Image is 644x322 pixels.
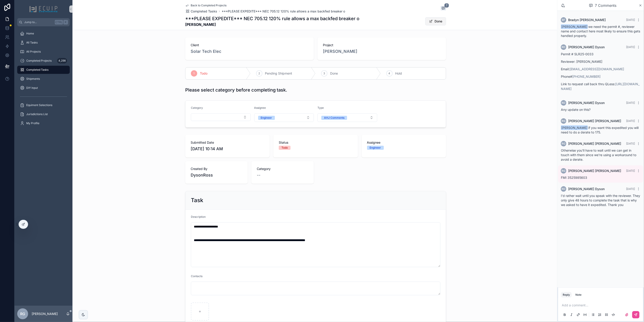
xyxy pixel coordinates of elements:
span: Jump to... [24,20,53,24]
span: Bradyn [PERSON_NAME] [568,18,606,22]
span: I'd rather wait until you speak with the reviewer. They only give 48 hours to complete the task t... [561,194,640,207]
span: [PERSON_NAME] [561,125,588,130]
span: [DATE] [626,187,635,191]
span: Type [317,106,324,109]
div: Engineer [370,146,381,150]
span: Equiment Selections [26,103,52,107]
span: 1 [194,72,195,75]
span: Client [191,43,308,47]
span: 7 [444,3,449,8]
span: Completed Tasks [26,68,48,72]
span: [PERSON_NAME] [323,48,357,55]
a: Shipments [17,75,70,83]
a: My Profile [17,119,70,127]
span: Shipments [26,77,40,81]
span: RD [562,45,566,49]
span: Submitted Date [191,140,264,145]
a: Completed Tasks [17,66,70,74]
div: scrollable content [14,26,72,133]
a: DIY Input [17,84,70,92]
span: Assignee [367,140,441,145]
span: Hold [395,71,402,76]
span: 2 [258,72,260,75]
span: All Projects [26,50,41,53]
h1: Please select category before completing task. [185,87,287,93]
p: Link to request call back thru QLess: [561,82,640,91]
span: [DATE] 10:14 AM [191,146,264,152]
a: [EMAIL_ADDRESS][DOMAIN_NAME] [570,67,624,71]
h1: ***PLEASE EXPEDITE*** NEC 705.12 120% rule allows a max backfed breaker o [185,15,359,22]
a: Back to Completed Projects [185,4,226,7]
a: [PHONE_NUMBER] [572,75,601,78]
button: Note [574,292,583,298]
span: RG [562,142,566,145]
span: [DATE] [626,119,635,123]
span: Description [191,215,206,218]
a: Home [17,29,70,38]
span: Assignee [254,106,266,109]
a: Solar Tech Elec [191,48,221,55]
span: [DATE] [626,45,635,49]
span: [PERSON_NAME] Dyson [568,187,605,191]
span: 4 [389,72,390,75]
span: All Tasks [26,41,38,44]
div: 4,298 [57,58,67,63]
span: Created By [191,167,242,171]
a: ***PLEASE EXPEDITE*** NEC 705.12 120% rule allows a max backfed breaker o [222,9,345,14]
span: [PERSON_NAME] [PERSON_NAME] [568,141,621,146]
span: DIY Input [26,86,38,90]
button: Jump to...CtrlK [17,18,70,26]
span: [PERSON_NAME] [PERSON_NAME] [568,169,621,173]
span: Back to Completed Projects [191,4,226,7]
span: Todo [200,71,207,76]
span: Done [330,71,338,76]
span: RG [562,169,566,173]
span: DysonRoss [191,172,242,178]
p: Email: [561,67,640,71]
span: [PERSON_NAME] [PERSON_NAME] [568,119,621,123]
span: Project [323,43,441,47]
div: Note [575,293,582,297]
span: RG [20,311,25,317]
button: Select Button [191,113,251,121]
a: All Projects [17,48,70,56]
a: All Tasks [17,39,70,47]
span: Ctrl [55,20,63,24]
button: Select Button [254,113,314,122]
button: Done [425,17,446,25]
span: Category [257,167,308,171]
div: Engineer [261,116,272,120]
span: FMI 3525985603 [561,176,587,179]
span: 7 Comments [595,3,616,8]
span: RD [562,187,566,191]
span: [DATE] [626,101,635,104]
button: Select Button [317,113,377,122]
span: BF [562,18,565,22]
span: Jurisdictions List [26,112,48,116]
a: Equiment Selections [17,101,70,109]
span: if you want this expedited you will need to do a derate to 175. [561,126,639,134]
span: [DATE] [626,169,635,172]
span: RG [562,119,566,123]
span: Completed Projects [26,59,52,63]
span: 3 [324,72,325,75]
span: K [64,20,67,24]
span: -- [257,172,260,178]
span: [PERSON_NAME] Dyson [568,45,605,49]
p: [PERSON_NAME] [32,312,58,316]
span: Category [191,106,203,109]
p: Reviewer: [PERSON_NAME] [561,59,640,64]
a: Completed Tasks [185,9,217,14]
span: [PERSON_NAME] [561,24,588,29]
span: Otherwise you'll have to wait until we can get in touch with them since we're using a workaround ... [561,148,636,161]
strong: [PERSON_NAME] [185,22,359,27]
span: [DATE] [626,18,635,22]
span: Home [26,32,34,35]
img: App logo [29,5,58,13]
a: Completed Projects4,298 [17,57,70,65]
span: Any update on this? [561,108,591,111]
span: Status [279,140,352,145]
a: Jurisdictions List [17,110,70,118]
